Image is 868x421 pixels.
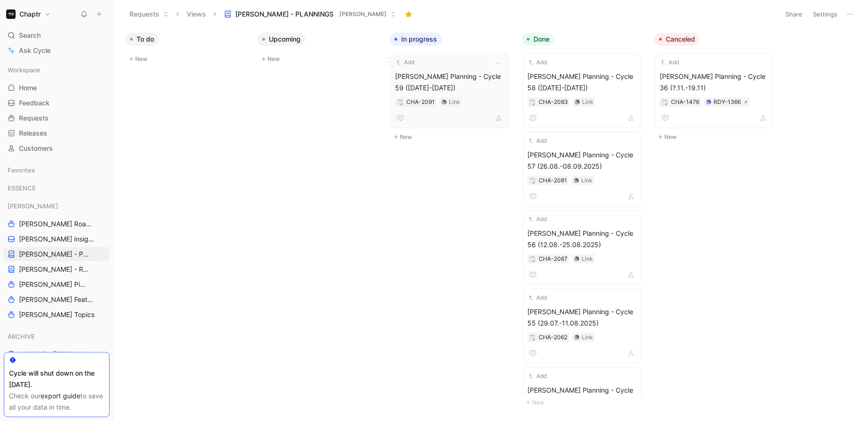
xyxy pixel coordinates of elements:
div: CHA-1476 [671,97,699,107]
span: [PERSON_NAME] Planning - Cycle 58 ([DATE]-[DATE]) [527,71,637,94]
a: Customers [4,141,110,155]
a: Feedback [4,96,110,110]
button: Share [781,8,807,21]
button: Requests [125,7,173,21]
span: Requests [19,113,49,123]
a: Add[PERSON_NAME] Planning - Cycle 58 ([DATE]-[DATE])Link [523,53,641,128]
div: DoneNew [518,28,651,413]
span: Feedback [19,98,50,108]
div: [PERSON_NAME] [4,199,110,213]
div: Link [582,254,593,264]
div: Cycle will shut down on the [DATE]. [9,368,104,390]
button: Add [395,58,416,67]
div: CHA-2062 [539,333,567,342]
button: In progress [390,33,442,46]
div: In progressNew [386,28,518,147]
a: Add[PERSON_NAME] Planning - Cycle 56 (12.08.-25.08.2025)Link [523,210,641,285]
div: Favorites [4,163,110,177]
button: New [125,53,250,65]
a: Releases [4,126,110,140]
button: ChaptrChaptr [4,8,53,21]
a: [PERSON_NAME] Roadmap - open items [4,217,110,231]
button: New [258,53,382,65]
a: Add[PERSON_NAME] Planning - Cycle 59 ([DATE]-[DATE])Link [391,53,509,128]
button: New [390,131,515,143]
span: Ask Cycle [19,45,51,56]
span: Workspace [8,65,40,75]
span: [PERSON_NAME] Planning - Cycle 36 (?.11.-19.11) [660,71,769,94]
button: New [522,397,647,408]
div: [PERSON_NAME][PERSON_NAME] Roadmap - open items[PERSON_NAME] insights[PERSON_NAME] - PLANNINGS[PE... [4,199,110,322]
span: [PERSON_NAME] [339,9,387,19]
div: 🗒️ [397,99,404,105]
span: [PERSON_NAME] - PLANNINGS [19,249,91,259]
button: 🗒️ [529,99,536,105]
div: ESSENCE [4,181,110,198]
span: Home [19,83,37,93]
div: CHA-2081 [539,176,567,185]
span: [PERSON_NAME] Planning - Cycle 57 (26.08.-08.09.2025) [527,149,637,172]
div: 🗒️ [662,99,668,105]
button: Add [527,136,548,146]
h1: Chaptr [19,10,41,18]
a: ARCHIVE - [PERSON_NAME] Pipeline [4,347,110,361]
div: RDY-1366 [713,97,741,107]
a: [PERSON_NAME] Features [4,292,110,307]
span: In progress [401,34,437,44]
button: 🗒️ [529,334,536,341]
div: CanceledNew [651,28,783,147]
button: Add [527,58,548,67]
span: ARCHIVE [8,332,35,341]
div: Search [4,28,110,43]
button: Add [527,371,548,381]
button: [PERSON_NAME] - PLANNINGS[PERSON_NAME] [220,7,400,21]
span: [PERSON_NAME] Features [19,295,97,304]
span: Releases [19,129,47,138]
div: Link [582,333,593,342]
button: Add [527,215,548,224]
img: 🗒️ [662,100,668,105]
button: 🗒️ [529,256,536,262]
a: [PERSON_NAME] Topics [4,308,110,322]
span: [PERSON_NAME] Topics [19,310,95,319]
a: Home [4,81,110,95]
div: ESSENCE [4,181,110,195]
div: CHA-2091 [406,97,435,107]
span: [PERSON_NAME] Planning - Cycle 59 ([DATE]-[DATE]) [395,71,505,94]
img: 🗒️ [530,257,535,262]
button: Upcoming [258,33,305,46]
a: Add[PERSON_NAME] Planning - Cycle 36 (?.11.-19.11)RDY-1366 [655,53,773,128]
span: [PERSON_NAME] Planning - Cycle 54 (15.07.-28.07.2025) [527,385,637,407]
span: [PERSON_NAME] Roadmap - open items [19,219,94,229]
span: [PERSON_NAME] Pipeline [19,280,88,289]
button: New [654,131,779,143]
span: [PERSON_NAME] insights [19,234,96,244]
span: Upcoming [269,34,301,44]
span: [PERSON_NAME] - PLANNINGS [235,9,334,19]
div: CHA-2083 [539,97,568,107]
button: Add [660,58,680,67]
a: export guide [41,392,80,400]
a: Add[PERSON_NAME] Planning - Cycle 55 (29.07.-11.08.2025)Link [523,289,641,363]
button: Add [527,293,548,302]
div: 🗒️ [529,177,536,184]
span: [PERSON_NAME] Planning - Cycle 56 (12.08.-25.08.2025) [527,228,637,250]
button: Settings [808,8,842,21]
span: [PERSON_NAME] - REFINEMENTS [19,265,92,274]
a: [PERSON_NAME] Pipeline [4,277,110,292]
div: CHA-2067 [539,254,567,264]
span: Search [19,30,41,41]
div: Check our to save all your data in time. [9,390,104,413]
img: Chaptr [6,9,16,19]
div: Link [582,97,593,107]
span: Favorites [8,165,35,175]
div: Workspace [4,63,110,77]
a: Requests [4,111,110,125]
span: [PERSON_NAME] Planning - Cycle 55 (29.07.-11.08.2025) [527,306,637,329]
span: Customers [19,144,53,153]
a: Ask Cycle [4,43,110,58]
button: Canceled [654,33,700,46]
a: Add[PERSON_NAME] Planning - Cycle 57 (26.08.-08.09.2025)Link [523,132,641,206]
span: ARCHIVE - [PERSON_NAME] Pipeline [19,350,99,359]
